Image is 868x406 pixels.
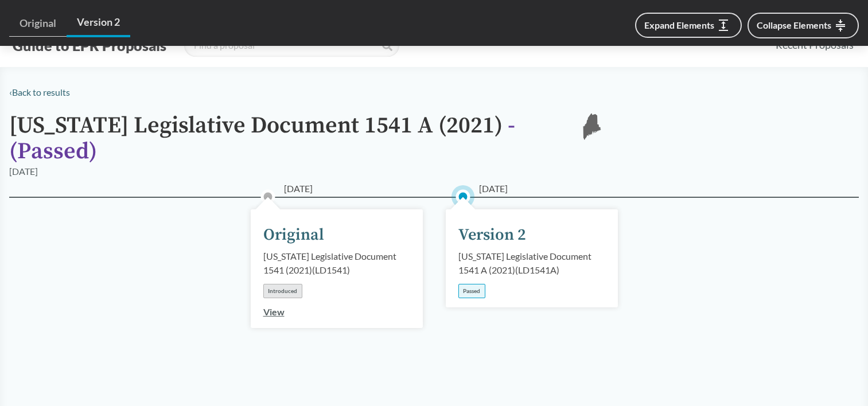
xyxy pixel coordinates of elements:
a: Original [9,10,67,37]
a: View [263,306,285,317]
div: [DATE] [9,165,38,178]
button: Expand Elements [635,13,742,38]
a: Version 2 [67,9,130,37]
a: ‹Back to results [9,87,70,97]
div: [US_STATE] Legislative Document 1541 (2021) ( LD1541 ) [263,249,410,277]
button: Collapse Elements [748,13,859,38]
div: Version 2 [458,223,526,247]
div: Original [263,223,324,247]
span: [DATE] [284,182,313,196]
span: - ( Passed ) [9,111,515,166]
div: Passed [458,284,485,298]
div: [US_STATE] Legislative Document 1541 A (2021) ( LD1541A ) [458,249,605,277]
div: Introduced [263,284,302,298]
span: [DATE] [479,182,508,196]
h1: [US_STATE] Legislative Document 1541 A (2021) [9,113,560,165]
